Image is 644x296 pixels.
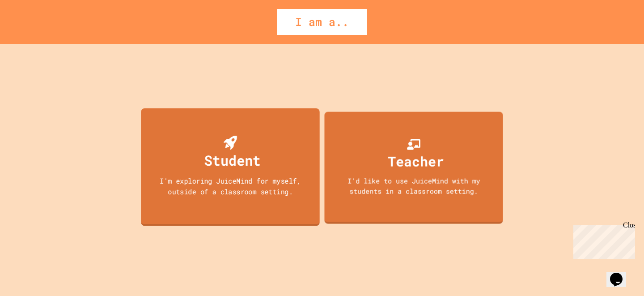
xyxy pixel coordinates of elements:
div: Chat with us now!Close [4,4,62,57]
div: Student [204,150,261,171]
iframe: chat widget [570,221,635,259]
div: I'd like to use JuiceMind with my students in a classroom setting. [333,176,494,196]
iframe: chat widget [606,260,635,287]
div: I'm exploring JuiceMind for myself, outside of a classroom setting. [150,176,311,197]
div: Teacher [388,151,444,171]
div: I am a.. [277,9,367,35]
